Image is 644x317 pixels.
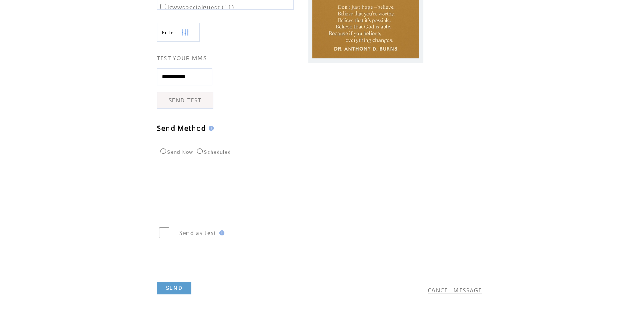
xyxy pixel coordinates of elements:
[157,92,213,109] a: SEND TEST
[160,148,166,154] input: Send Now
[157,124,206,133] span: Send Method
[179,229,217,237] span: Send as test
[157,23,200,42] a: Filter
[157,282,191,294] a: SEND
[195,150,231,155] label: Scheduled
[217,230,224,235] img: help.gif
[159,3,235,11] label: Jcwwspecialguest (11)
[158,150,193,155] label: Send Now
[206,126,214,131] img: help.gif
[181,23,189,42] img: filters.png
[157,54,207,62] span: TEST YOUR MMS
[160,4,166,9] input: Jcwwspecialguest (11)
[428,286,482,294] a: CANCEL MESSAGE
[162,29,177,36] span: Show filters
[197,148,203,154] input: Scheduled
